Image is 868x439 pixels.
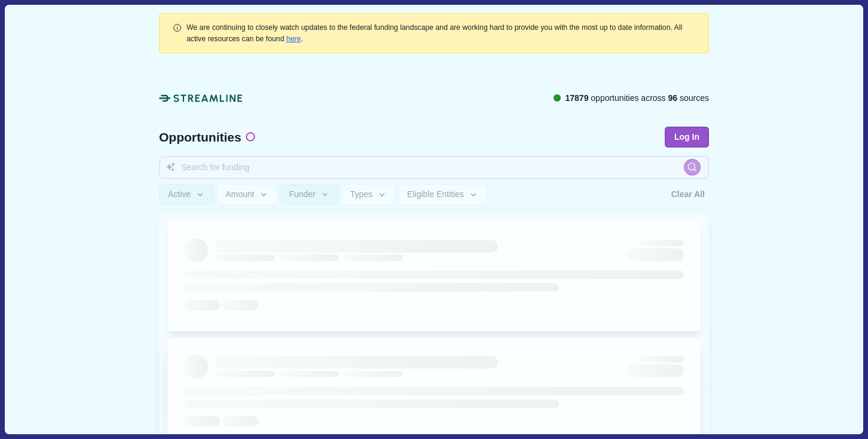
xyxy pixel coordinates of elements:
span: Types [350,189,372,199]
span: We are continuing to closely watch updates to the federal funding landscape and are working hard ... [187,23,682,42]
span: Active [168,189,191,199]
button: Clear All [667,184,709,205]
button: Active [159,184,215,205]
button: Funder [280,184,339,205]
div: . [187,22,696,44]
span: Opportunities [159,131,242,143]
button: Eligible Entities [398,184,487,205]
span: 17879 [565,93,588,103]
input: Search for funding [159,156,709,179]
span: Amount [225,189,254,199]
button: Types [341,184,396,205]
a: here [286,35,301,43]
span: 96 [668,93,678,103]
button: Amount [216,184,278,205]
span: Eligible Entities [407,189,464,199]
button: Log In [665,127,709,148]
span: opportunities across sources [565,92,709,105]
span: Funder [289,189,315,199]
